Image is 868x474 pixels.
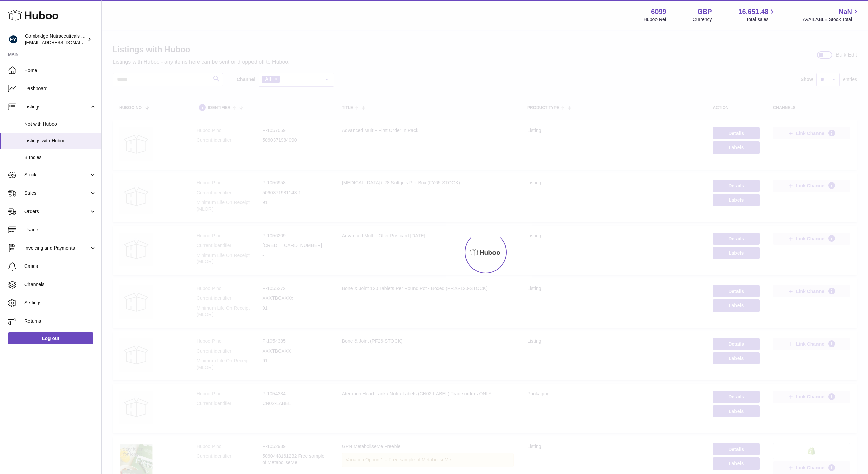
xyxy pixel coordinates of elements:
span: Listings [24,104,89,110]
a: NaN AVAILABLE Stock Total [803,7,860,23]
span: NaN [839,7,852,16]
span: Sales [24,190,89,196]
div: Cambridge Nutraceuticals Ltd [25,33,86,46]
img: huboo@camnutra.com [8,34,18,44]
span: [EMAIL_ADDRESS][DOMAIN_NAME] [25,40,100,45]
span: AVAILABLE Stock Total [803,16,860,23]
span: 16,651.48 [738,7,768,16]
span: Stock [24,172,89,178]
span: Listings with Huboo [24,138,96,144]
span: Usage [24,226,96,233]
a: 16,651.48 Total sales [738,7,776,23]
span: Settings [24,300,96,306]
div: Currency [693,16,712,23]
span: Total sales [746,16,776,23]
div: Huboo Ref [644,16,666,23]
span: Dashboard [24,85,96,92]
span: Invoicing and Payments [24,245,89,251]
span: Returns [24,318,96,324]
span: Bundles [24,154,96,161]
span: Home [24,67,96,74]
strong: 6099 [651,7,666,16]
span: Channels [24,281,96,288]
span: Not with Huboo [24,121,96,127]
a: Log out [8,332,93,344]
span: Orders [24,208,89,215]
span: Cases [24,263,96,270]
strong: GBP [697,7,712,16]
